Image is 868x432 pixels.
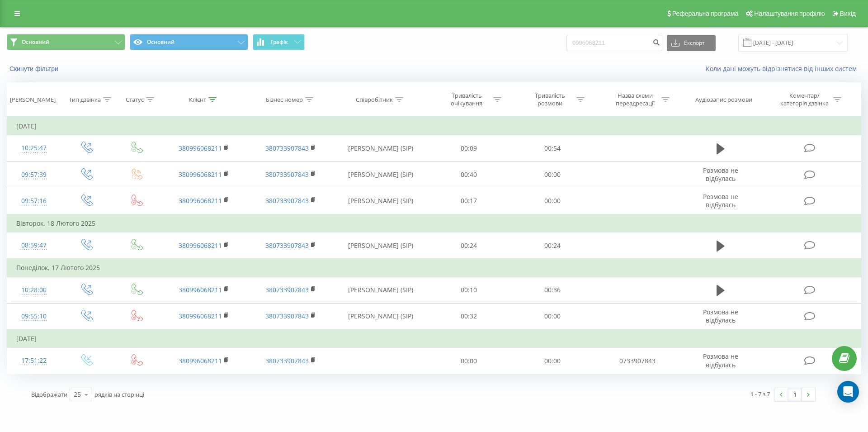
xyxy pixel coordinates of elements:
[265,285,309,294] a: 380733907843
[510,348,594,374] td: 00:00
[427,277,510,303] td: 00:10
[179,356,222,365] a: 380996068211
[667,35,716,51] button: Експорт
[7,117,861,135] td: [DATE]
[10,96,56,104] div: [PERSON_NAME]
[16,237,52,254] div: 08:59:47
[510,233,594,259] td: 00:24
[356,96,393,104] div: Співробітник
[695,96,752,104] div: Аудіозапис розмови
[510,188,594,214] td: 00:00
[706,64,861,73] a: Коли дані можуть відрізнятися вiд інших систем
[16,281,52,299] div: 10:28:00
[16,308,52,325] div: 09:55:10
[788,388,802,401] a: 1
[427,348,510,374] td: 00:00
[7,34,125,50] button: Основний
[126,96,144,104] div: Статус
[22,38,49,46] span: Основний
[266,96,303,104] div: Бізнес номер
[179,170,222,179] a: 380996068211
[703,308,738,324] span: Розмова не відбулась
[837,381,859,403] div: Open Intercom Messenger
[74,390,81,399] div: 25
[703,352,738,369] span: Розмова не відбулась
[703,192,738,209] span: Розмова не відбулась
[754,10,825,17] span: Налаштування профілю
[16,192,52,210] div: 09:57:16
[270,39,288,45] span: Графік
[7,259,861,277] td: Понеділок, 17 Лютого 2025
[334,161,427,188] td: [PERSON_NAME] (SIP)
[7,214,861,233] td: Вівторок, 18 Лютого 2025
[334,233,427,259] td: [PERSON_NAME] (SIP)
[7,330,861,348] td: [DATE]
[427,303,510,330] td: 00:32
[69,96,101,104] div: Тип дзвінка
[703,166,738,183] span: Розмова не відбулась
[334,303,427,330] td: [PERSON_NAME] (SIP)
[179,144,222,152] a: 380996068211
[510,135,594,161] td: 00:54
[94,390,144,399] span: рядків на сторінці
[179,241,222,250] a: 380996068211
[526,92,574,107] div: Тривалість розмови
[253,34,305,50] button: Графік
[427,188,510,214] td: 00:17
[750,389,770,399] div: 1 - 7 з 7
[334,277,427,303] td: [PERSON_NAME] (SIP)
[16,139,52,157] div: 10:25:47
[510,303,594,330] td: 00:00
[334,135,427,161] td: [PERSON_NAME] (SIP)
[265,196,309,205] a: 380733907843
[31,390,67,399] span: Відображати
[427,135,510,161] td: 00:09
[179,312,222,320] a: 380996068211
[510,161,594,188] td: 00:00
[443,92,491,107] div: Тривалість очікування
[594,348,681,374] td: 0733907843
[179,285,222,294] a: 380996068211
[427,161,510,188] td: 00:40
[265,356,309,365] a: 380733907843
[334,188,427,214] td: [PERSON_NAME] (SIP)
[778,92,831,107] div: Коментар/категорія дзвінка
[16,166,52,184] div: 09:57:39
[566,35,662,51] input: Пошук за номером
[179,196,222,205] a: 380996068211
[265,144,309,152] a: 380733907843
[265,312,309,320] a: 380733907843
[130,34,248,50] button: Основний
[510,277,594,303] td: 00:36
[840,10,856,17] span: Вихід
[265,170,309,179] a: 380733907843
[427,233,510,259] td: 00:24
[7,65,63,73] button: Скинути фільтри
[265,241,309,250] a: 380733907843
[16,352,52,370] div: 17:51:22
[189,96,206,104] div: Клієнт
[672,10,739,17] span: Реферальна програма
[611,92,659,107] div: Назва схеми переадресації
